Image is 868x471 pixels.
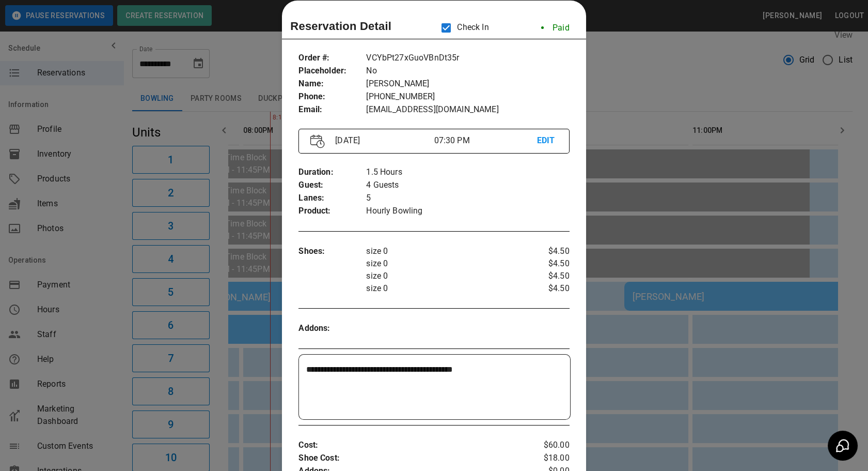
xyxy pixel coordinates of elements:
[298,452,524,465] p: Shoe Cost :
[298,65,366,78] p: Placeholder :
[366,103,569,116] p: [EMAIL_ADDRESS][DOMAIN_NAME]
[366,205,569,218] p: Hourly Bowling
[298,179,366,192] p: Guest :
[298,90,366,103] p: Phone :
[298,192,366,205] p: Lanes :
[298,322,366,335] p: Addons :
[533,18,578,38] li: Paid
[298,166,366,179] p: Duration :
[366,179,569,192] p: 4 Guests
[524,245,569,257] p: $4.50
[298,245,366,258] p: Shoes :
[366,90,569,103] p: [PHONE_NUMBER]
[366,78,569,90] p: [PERSON_NAME]
[310,134,325,148] img: Vector
[366,65,569,78] p: No
[331,134,434,147] p: [DATE]
[366,166,569,179] p: 1.5 Hours
[298,78,366,90] p: Name :
[524,452,569,465] p: $18.00
[537,134,558,147] p: EDIT
[524,270,569,282] p: $4.50
[298,205,366,218] p: Product :
[366,52,569,65] p: VCYbPt27xGuoVBnDt35r
[298,103,366,116] p: Email :
[366,257,524,270] p: size 0
[366,192,569,205] p: 5
[298,52,366,65] p: Order # :
[524,439,569,452] p: $60.00
[290,18,391,35] p: Reservation Detail
[524,257,569,270] p: $4.50
[435,17,488,39] p: Check In
[298,439,524,452] p: Cost :
[366,245,524,257] p: size 0
[524,282,569,295] p: $4.50
[434,134,536,147] p: 07:30 PM
[366,270,524,282] p: size 0
[366,282,524,295] p: size 0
